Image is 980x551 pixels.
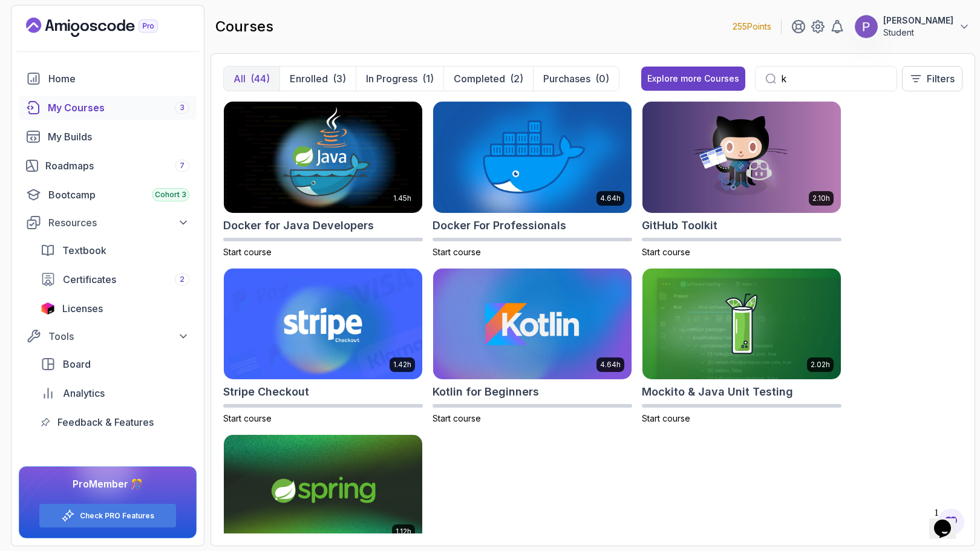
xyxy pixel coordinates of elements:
[443,67,533,91] button: Completed(2)
[366,71,417,86] p: In Progress
[223,247,272,257] span: Start course
[883,15,953,27] p: [PERSON_NAME]
[454,71,505,86] p: Completed
[224,67,279,91] button: All(44)
[642,102,841,213] img: GitHub Toolkit card
[48,329,189,344] div: Tools
[641,67,745,91] button: Explore more Courses
[279,67,356,91] button: Enrolled(3)
[33,381,197,405] a: analytics
[422,71,434,86] div: (1)
[48,100,189,115] div: My Courses
[642,413,690,423] span: Start course
[48,215,189,230] div: Resources
[33,267,197,292] a: certificates
[180,161,185,171] span: 7
[543,71,590,86] p: Purchases
[811,360,830,370] p: 2.02h
[48,71,189,86] div: Home
[290,71,328,86] p: Enrolled
[33,296,197,321] a: licenses
[433,102,632,213] img: Docker For Professionals card
[215,17,273,36] h2: courses
[19,67,197,91] a: home
[41,302,55,315] img: jetbrains icon
[155,190,186,200] span: Cohort 3
[19,325,197,347] button: Tools
[180,103,185,112] span: 3
[223,413,272,423] span: Start course
[80,511,154,521] a: Check PRO Features
[929,503,968,539] iframe: chat widget
[250,71,270,86] div: (44)
[393,360,411,370] p: 1.42h
[642,247,690,257] span: Start course
[62,301,103,316] span: Licenses
[48,187,189,202] div: Bootcamp
[533,67,619,91] button: Purchases(0)
[224,269,422,380] img: Stripe Checkout card
[19,183,197,207] a: bootcamp
[224,102,422,213] img: Docker for Java Developers card
[647,73,739,85] div: Explore more Courses
[600,360,621,370] p: 4.64h
[57,415,154,429] span: Feedback & Features
[223,217,374,234] h2: Docker for Java Developers
[234,71,246,86] p: All
[63,357,91,371] span: Board
[595,71,609,86] div: (0)
[224,435,422,546] img: Spring Framework card
[927,71,955,86] p: Filters
[642,269,841,380] img: Mockito & Java Unit Testing card
[510,71,523,86] div: (2)
[33,352,197,376] a: board
[180,275,185,284] span: 2
[854,15,970,39] button: user profile image[PERSON_NAME]Student
[19,154,197,178] a: roadmaps
[33,410,197,434] a: feedback
[642,217,717,234] h2: GitHub Toolkit
[45,158,189,173] div: Roadmaps
[393,194,411,203] p: 1.45h
[223,383,309,400] h2: Stripe Checkout
[333,71,346,86] div: (3)
[63,386,105,400] span: Analytics
[433,269,632,380] img: Kotlin for Beginners card
[433,413,481,423] span: Start course
[812,194,830,203] p: 2.10h
[433,217,566,234] h2: Docker For Professionals
[642,383,793,400] h2: Mockito & Java Unit Testing
[433,247,481,257] span: Start course
[433,383,539,400] h2: Kotlin for Beginners
[39,503,177,528] button: Check PRO Features
[883,27,953,39] p: Student
[19,96,197,120] a: courses
[26,18,186,37] a: Landing page
[396,527,411,536] p: 1.12h
[19,125,197,149] a: builds
[63,272,116,287] span: Certificates
[902,66,962,91] button: Filters
[19,212,197,233] button: Resources
[62,243,106,258] span: Textbook
[733,21,771,33] p: 255 Points
[855,15,878,38] img: user profile image
[33,238,197,262] a: textbook
[600,194,621,203] p: 4.64h
[781,71,887,86] input: Search...
[48,129,189,144] div: My Builds
[356,67,443,91] button: In Progress(1)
